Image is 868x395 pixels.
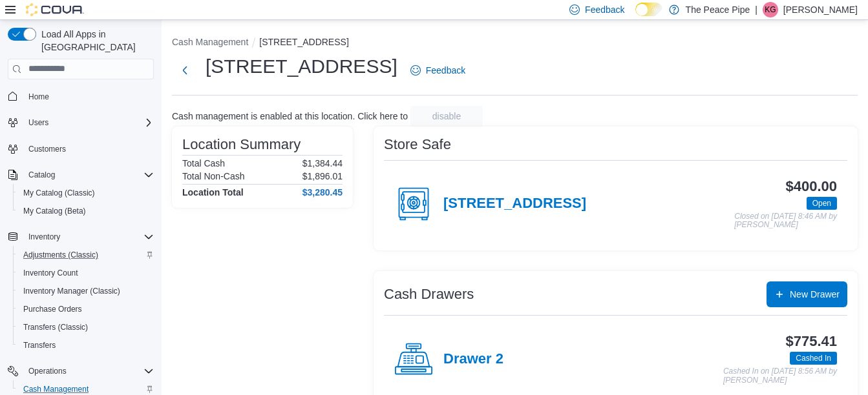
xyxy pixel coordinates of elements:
button: Purchase Orders [13,300,159,318]
span: Transfers [18,338,154,353]
button: My Catalog (Beta) [13,202,159,220]
span: Cashed In [796,352,831,364]
button: Inventory [3,228,159,246]
span: Customers [28,144,66,154]
a: Transfers (Classic) [18,319,93,335]
span: Adjustments (Classic) [18,247,154,263]
h1: [STREET_ADDRESS] [206,54,397,79]
span: Catalog [23,167,154,183]
button: Catalog [23,167,60,183]
span: Customers [23,141,154,157]
button: Inventory Manager (Classic) [13,282,159,300]
p: The Peace Pipe [686,2,750,17]
span: Transfers [23,340,56,350]
button: New Drawer [767,281,847,307]
h4: Drawer 2 [443,351,503,368]
p: $1,384.44 [302,158,343,168]
span: Open [807,197,837,210]
span: Users [28,117,48,128]
p: Cash management is enabled at this location. Click here to [172,111,408,121]
button: [STREET_ADDRESS] [259,37,348,47]
a: Home [23,89,54,105]
span: Feedback [585,3,624,16]
a: Purchase Orders [18,301,87,317]
span: Feedback [426,64,465,77]
a: My Catalog (Classic) [18,185,100,201]
button: Transfers (Classic) [13,318,159,336]
span: disable [432,110,461,123]
h6: Total Non-Cash [182,171,245,181]
a: Inventory Manager (Classic) [18,283,125,299]
button: Users [3,114,159,132]
p: Closed on [DATE] 8:46 AM by [PERSON_NAME] [734,212,837,230]
span: Adjustments (Classic) [23,250,98,260]
button: Adjustments (Classic) [13,246,159,264]
div: Katie Gordon [763,2,778,17]
span: Inventory Manager (Classic) [18,283,154,299]
h6: Total Cash [182,158,225,168]
span: Home [28,92,49,102]
button: Inventory [23,229,65,245]
span: My Catalog (Classic) [23,188,95,198]
h4: [STREET_ADDRESS] [443,196,586,212]
button: Transfers [13,336,159,354]
a: Adjustments (Classic) [18,247,103,263]
button: Operations [3,362,159,380]
h3: Store Safe [384,137,451,152]
a: Customers [23,141,71,157]
button: Catalog [3,166,159,184]
p: [PERSON_NAME] [783,2,858,17]
span: Purchase Orders [23,304,82,314]
span: My Catalog (Beta) [23,206,86,216]
button: Operations [23,363,72,379]
h4: $3,280.45 [302,187,343,197]
h3: $775.41 [786,334,837,349]
h3: $400.00 [786,179,837,194]
a: Inventory Count [18,265,83,281]
button: Next [172,57,198,83]
span: Open [812,197,831,209]
a: My Catalog (Beta) [18,203,91,219]
h3: Location Summary [182,137,301,152]
span: Cash Management [23,384,89,394]
span: Transfers (Classic) [23,322,88,332]
span: Inventory [28,232,60,242]
span: Transfers (Classic) [18,319,154,335]
span: Load All Apps in [GEOGRAPHIC_DATA] [36,28,154,54]
span: Inventory [23,229,154,245]
span: Catalog [28,170,55,180]
button: Users [23,115,54,130]
button: My Catalog (Classic) [13,184,159,202]
a: Feedback [405,57,471,83]
h3: Cash Drawers [384,287,474,302]
button: Inventory Count [13,264,159,282]
nav: An example of EuiBreadcrumbs [172,35,858,51]
button: disable [410,106,483,127]
span: New Drawer [790,288,840,301]
span: Cashed In [790,352,837,365]
p: $1,896.01 [302,171,343,181]
span: My Catalog (Beta) [18,203,154,219]
button: Home [3,87,159,106]
span: Operations [28,366,67,376]
p: Cashed In on [DATE] 8:56 AM by [PERSON_NAME] [723,367,837,385]
span: Users [23,115,154,130]
button: Cash Management [172,37,248,47]
p: | [755,2,757,17]
span: Home [23,88,154,105]
span: Purchase Orders [18,301,154,317]
img: Cova [26,3,84,16]
input: Dark Mode [635,3,662,16]
span: My Catalog (Classic) [18,185,154,201]
span: Inventory Manager (Classic) [23,286,120,296]
span: KG [765,2,776,17]
span: Operations [23,363,154,379]
button: Customers [3,139,159,158]
span: Inventory Count [23,268,78,278]
a: Transfers [18,338,61,353]
h4: Location Total [182,187,244,197]
span: Inventory Count [18,265,154,281]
